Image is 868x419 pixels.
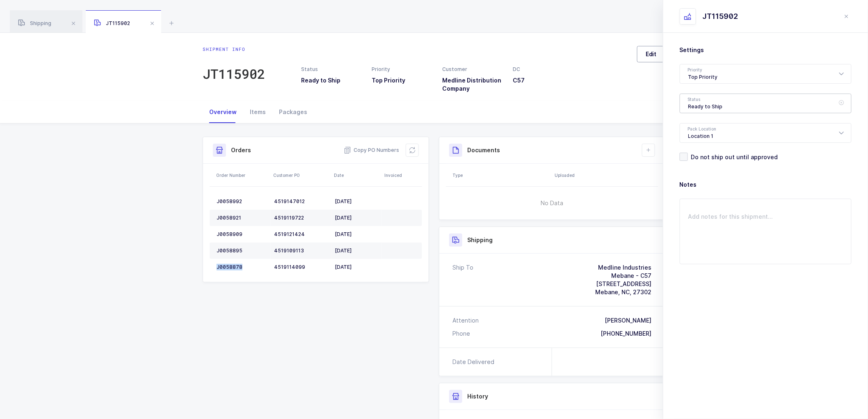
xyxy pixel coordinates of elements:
div: Ship To [452,263,473,296]
div: Date Delivered [452,358,498,366]
h3: Ready to Ship [301,76,362,85]
div: Items [243,101,272,123]
div: Mebane - C57 [595,272,651,280]
div: [DATE] [335,198,379,205]
h3: C57 [513,76,574,85]
span: Do not ship out until approved [688,153,778,161]
div: J0058909 [217,231,267,238]
div: 4519121424 [274,231,328,238]
h3: Orders [231,146,251,154]
div: [PHONE_NUMBER] [601,330,651,338]
div: Invoiced [384,172,420,179]
div: [STREET_ADDRESS] [595,280,651,288]
div: Packages [272,101,314,123]
h3: Settings [680,46,852,54]
span: Mebane, NC, 27302 [595,288,651,295]
button: Copy PO Numbers [344,146,399,154]
div: DC [513,66,574,73]
div: J0058921 [217,215,267,221]
div: Type [452,172,550,179]
div: 4519119722 [274,215,328,221]
h3: Medline Distribution Company [443,76,503,93]
h3: Top Priority [372,76,432,85]
div: Shipment info [203,46,265,53]
div: JT115902 [703,11,738,21]
div: Medline Industries [595,263,651,272]
div: [DATE] [335,247,379,254]
div: Order Number [216,172,268,179]
div: J0058895 [217,247,267,254]
h3: Shipping [467,236,493,244]
div: Attention [452,316,479,325]
h3: Notes [680,181,852,189]
div: [DATE] [335,231,379,238]
span: No Data [499,191,605,215]
h3: History [467,392,488,401]
div: J0058992 [217,198,267,205]
div: Customer PO [273,172,329,179]
button: Edit [637,46,665,62]
div: [PERSON_NAME] [605,316,651,325]
div: 4519147012 [274,198,328,205]
div: J0058878 [217,264,267,270]
div: Overview [203,101,243,123]
div: Date [334,172,379,179]
div: Phone [452,330,470,338]
div: Priority [372,66,432,73]
div: 4519109113 [274,247,328,254]
div: Status [301,66,362,73]
div: Uploaded [555,172,656,179]
span: JT115902 [94,20,130,26]
div: [DATE] [335,215,379,221]
div: Customer [443,66,503,73]
button: close drawer [842,11,852,21]
span: Shipping [18,20,51,26]
div: 4519114099 [274,264,328,270]
span: Edit [646,50,657,58]
h3: Documents [467,146,500,154]
div: [DATE] [335,264,379,270]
